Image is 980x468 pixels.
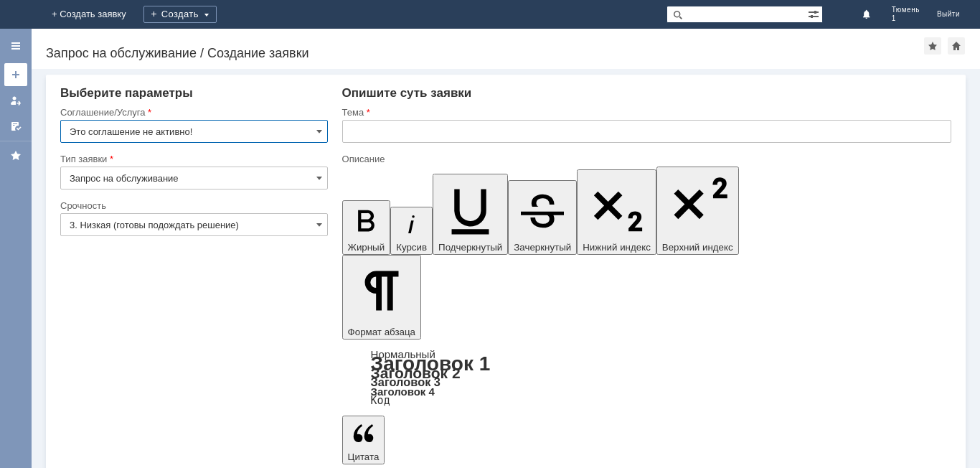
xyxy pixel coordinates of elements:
[60,108,325,117] div: Соглашение/Услуга
[60,201,325,210] div: Срочность
[60,86,193,100] span: Выберите параметры
[662,242,733,253] span: Верхний индекс
[371,348,435,360] a: Нормальный
[808,6,822,20] span: Расширенный поиск
[60,154,325,164] div: Тип заявки
[342,154,948,164] div: Описание
[390,207,433,255] button: Курсив
[577,169,656,255] button: Нижний индекс
[371,385,435,398] a: Заголовок 4
[342,108,948,117] div: Тема
[348,242,385,253] span: Жирный
[342,350,951,406] div: Формат абзаца
[948,37,965,55] div: Сделать домашней страницей
[348,327,415,337] span: Формат абзаца
[371,352,491,375] a: Заголовок 1
[371,375,440,388] a: Заголовок 3
[656,167,739,255] button: Верхний индекс
[342,255,421,340] button: Формат абзаца
[433,174,508,255] button: Подчеркнутый
[371,394,390,407] a: Код
[348,451,380,462] span: Цитата
[924,37,941,55] div: Добавить в избранное
[514,242,571,253] span: Зачеркнутый
[4,89,27,112] a: Мои заявки
[342,86,472,100] span: Опишите суть заявки
[143,6,217,23] div: Создать
[342,200,391,255] button: Жирный
[892,14,920,23] span: 1
[4,63,27,86] a: Создать заявку
[892,6,920,14] span: Тюмень
[583,242,651,253] span: Нижний индекс
[508,180,577,255] button: Зачеркнутый
[4,115,27,138] a: Мои согласования
[438,242,502,253] span: Подчеркнутый
[396,242,427,253] span: Курсив
[342,416,385,464] button: Цитата
[46,46,924,60] div: Запрос на обслуживание / Создание заявки
[371,365,461,381] a: Заголовок 2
